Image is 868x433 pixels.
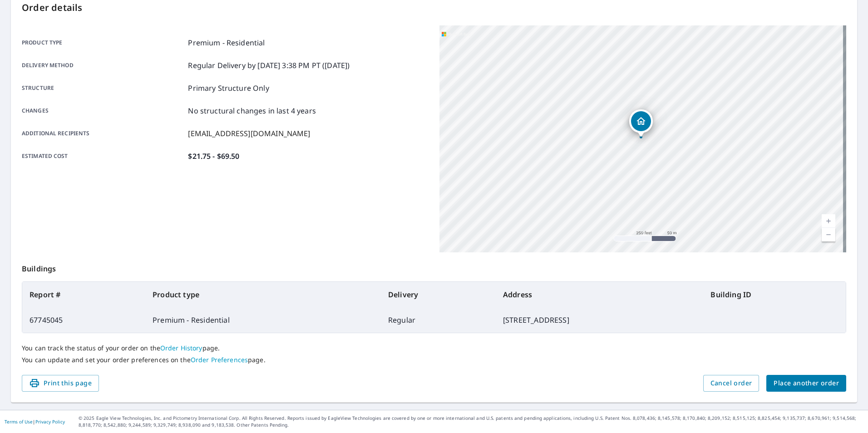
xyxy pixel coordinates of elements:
[381,307,496,333] td: Regular
[188,60,350,71] p: Regular Delivery by [DATE] 3:38 PM PT ([DATE])
[188,151,239,162] p: $21.75 - $69.50
[22,83,184,93] p: Structure
[22,128,184,139] p: Additional recipients
[79,415,863,428] p: © 2025 Eagle View Technologies, Inc. and Pictometry International Corp. All Rights Reserved. Repo...
[766,375,846,392] button: Place another order
[22,375,99,392] button: Print this page
[22,1,846,15] p: Order details
[22,252,846,281] p: Buildings
[145,282,381,307] th: Product type
[188,83,269,93] p: Primary Structure Only
[381,282,496,307] th: Delivery
[703,282,846,307] th: Building ID
[5,419,65,424] p: |
[22,307,145,333] td: 67745045
[496,307,703,333] td: [STREET_ADDRESS]
[496,282,703,307] th: Address
[710,378,752,389] span: Cancel order
[22,60,184,71] p: Delivery method
[629,109,653,138] div: Dropped pin, building 1, Residential property, 267 Cornett Branch Rd Lake Ozark, MO 65049
[22,356,846,364] p: You can update and set your order preferences on the page.
[774,378,839,389] span: Place another order
[35,418,65,425] a: Privacy Policy
[191,355,248,364] a: Order Preferences
[22,151,184,162] p: Estimated cost
[822,214,835,228] a: Current Level 17, Zoom In
[188,37,265,48] p: Premium - Residential
[22,105,184,116] p: Changes
[822,228,835,241] a: Current Level 17, Zoom Out
[160,344,202,352] a: Order History
[5,418,33,425] a: Terms of Use
[22,37,184,48] p: Product type
[22,282,145,307] th: Report #
[29,378,92,389] span: Print this page
[703,375,759,392] button: Cancel order
[188,105,316,116] p: No structural changes in last 4 years
[188,128,310,139] p: [EMAIL_ADDRESS][DOMAIN_NAME]
[22,344,846,352] p: You can track the status of your order on the page.
[145,307,381,333] td: Premium - Residential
